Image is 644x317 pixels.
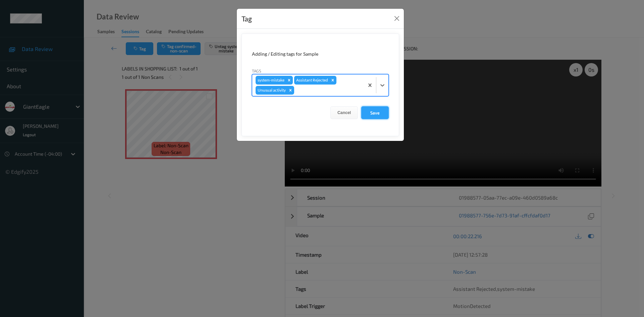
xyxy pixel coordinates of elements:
[252,51,389,57] div: Adding / Editing tags for Sample
[252,68,261,74] label: Tags
[361,106,389,119] button: Save
[329,76,336,85] div: Remove Assistant Rejected
[256,76,285,85] div: system-mistake
[330,106,358,119] button: Cancel
[241,13,252,24] div: Tag
[287,86,294,95] div: Remove Unusual activity
[294,76,329,85] div: Assistant Rejected
[256,86,287,95] div: Unusual activity
[392,14,401,23] button: Close
[285,76,293,85] div: Remove system-mistake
